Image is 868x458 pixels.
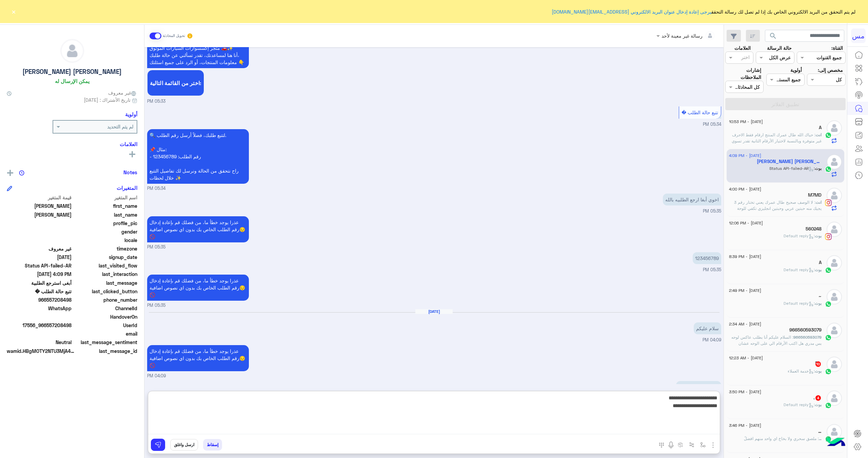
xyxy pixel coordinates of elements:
[73,254,138,261] span: signup_date
[7,237,72,244] span: null
[117,185,137,191] h6: المتغيرات
[815,166,822,171] span: بوت
[784,301,815,306] span: : Default reply
[170,439,198,451] button: ارسل واغلق
[73,288,138,295] span: last_clicked_button
[827,357,842,372] img: defaultAdmin.png
[73,262,138,269] span: last_visited_flow
[818,294,822,299] h5: ~
[827,154,842,170] img: defaultAdmin.png
[7,347,75,355] span: wamid.HBgMOTY2NTU3MjA4NDk4FQIAEhgUM0E5NzI3QTIwQ0M5OTZFREU2QzcA
[731,335,822,352] span: السلام عليكم أنا بطلب عاكس لوحه بس مدري هل اكتب الأرقام الي على الوحه عشان توفروها لي و لا اطلبها...
[84,96,131,103] span: تاريخ الأشتراك : [DATE]
[734,200,822,217] span: لا الوصف صحيح طال عمرك يعني تختار رقم 3 يجيك منه حبتين عربي وحبتين انجليزي تكفي للوحة الامامية وا...
[7,194,72,201] span: قيمة المتغير
[808,192,822,198] h5: M7MD
[825,368,832,375] img: WhatsApp
[73,202,138,210] span: first_name
[10,8,17,15] button: ×
[765,30,782,44] button: search
[147,244,165,251] span: 05:35 PM
[815,200,822,205] span: انت
[19,170,24,176] img: notes
[827,323,842,338] img: defaultAdmin.png
[815,233,822,238] span: بوت
[203,439,222,451] button: إسقاط
[163,33,185,39] small: تحويل المحادثة
[697,439,709,450] button: select flow
[825,199,832,206] img: Instagram
[784,402,815,407] span: : Default reply
[819,260,822,265] h5: A
[815,369,822,374] span: بوت
[725,66,761,81] label: إشارات الملاحظات
[7,202,72,210] span: خالد
[7,262,72,269] span: Status API-failed-AR
[147,373,166,379] span: 04:09 PM
[7,271,72,278] span: 2025-08-26T13:09:32.166Z
[147,129,249,184] p: 21/8/2025, 5:34 PM
[693,252,721,264] p: 21/8/2025, 5:35 PM
[729,153,761,159] span: [DATE] - 4:09 PM
[709,441,717,449] img: send attachment
[694,322,721,334] p: 26/8/2025, 4:09 PM
[147,185,165,192] span: 05:34 PM
[147,302,165,309] span: 05:35 PM
[827,188,842,203] img: defaultAdmin.png
[741,54,751,62] div: اختر
[767,44,792,52] label: حالة الرسالة
[689,442,694,447] img: Trigger scenario
[725,98,846,110] button: تطبيق الفلاتر
[7,170,13,176] img: add
[147,275,249,301] p: 21/8/2025, 5:35 PM
[73,220,138,227] span: profile_pic
[819,436,822,441] span: …
[734,44,751,52] label: العلامات
[825,402,832,409] img: WhatsApp
[659,442,664,448] img: make a call
[700,442,706,447] img: select flow
[147,28,249,68] p: 21/8/2025, 5:33 PM
[123,169,137,175] h6: Notes
[7,339,72,346] span: 0
[729,254,761,260] span: [DATE] - 8:39 PM
[729,220,763,226] span: [DATE] - 12:06 PM
[788,369,815,374] span: : خدمة العملاء
[7,254,72,261] span: 2025-08-09T02:11:42.609Z
[73,296,138,303] span: phone_number
[73,245,138,252] span: timezone
[7,330,72,337] span: null
[825,166,832,173] img: WhatsApp
[155,441,161,448] img: send message
[825,334,832,341] img: WhatsApp
[147,345,249,371] p: 26/8/2025, 4:09 PM
[678,442,683,447] img: create order
[819,125,822,131] h5: A
[784,233,815,238] span: : Default reply
[7,305,72,312] span: 2
[7,296,72,303] span: 966557208498
[769,32,777,40] span: search
[827,391,842,406] img: defaultAdmin.png
[703,337,721,342] span: 04:09 PM
[827,424,842,439] img: defaultAdmin.png
[729,119,763,125] span: [DATE] - 10:53 PM
[73,322,138,329] span: UserId
[73,228,138,235] span: gender
[703,122,721,127] span: 05:34 PM
[729,355,763,361] span: [DATE] - 12:23 AM
[7,211,72,218] span: بن حسن سعيد القحطاني
[73,313,138,320] span: HandoverOn
[73,271,138,278] span: last_interaction
[815,132,822,137] span: انت
[793,335,822,340] span: 966560593079
[676,381,721,393] p: 26/8/2025, 4:09 PM
[73,305,138,312] span: ChannelId
[7,313,72,320] span: null
[789,327,822,333] h5: 966560593079
[815,267,822,272] span: بوت
[108,89,137,96] span: غير معروف
[73,194,138,201] span: اسم المتغير
[61,39,84,62] img: defaultAdmin.png
[827,222,842,237] img: defaultAdmin.png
